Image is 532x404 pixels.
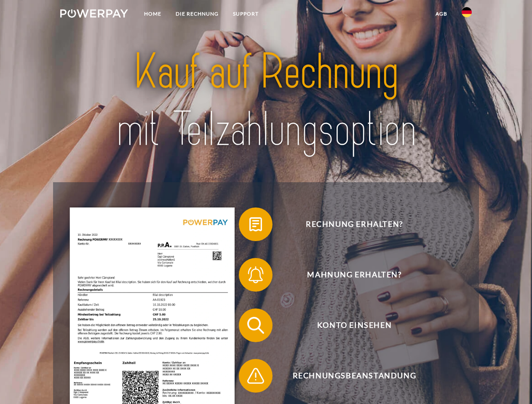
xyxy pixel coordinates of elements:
span: Konto einsehen [251,308,457,342]
a: DIE RECHNUNG [168,6,226,21]
button: Rechnungsbeanstandung [239,359,458,393]
button: Konto einsehen [239,308,458,342]
span: Rechnung erhalten? [251,207,457,241]
span: Mahnung erhalten? [251,258,457,292]
img: qb_bill.svg [245,214,266,235]
img: logo-powerpay-white.svg [60,9,128,18]
a: Home [137,6,168,21]
img: qb_bell.svg [245,264,266,285]
img: qb_warning.svg [245,365,266,386]
button: Rechnung erhalten? [239,207,458,241]
img: de [462,7,472,17]
a: SUPPORT [226,6,266,21]
img: qb_search.svg [245,315,266,336]
a: agb [428,6,454,21]
button: Mahnung erhalten? [239,258,458,292]
span: Rechnungsbeanstandung [251,359,457,393]
img: title-powerpay_de.svg [80,40,452,161]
